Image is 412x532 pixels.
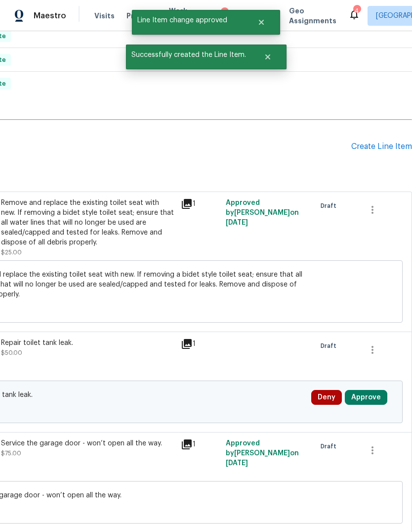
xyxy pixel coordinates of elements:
div: 1 [181,338,220,350]
span: [DATE] [226,219,248,226]
div: Repair toilet tank leak. [1,338,175,348]
span: Successfully created the Line Item. [126,45,251,65]
span: Work Orders [169,6,194,26]
div: 1 [181,438,220,450]
span: Visits [94,11,115,21]
span: $25.00 [1,249,22,255]
span: Geo Assignments [289,6,336,26]
div: Create Line Item [351,142,412,151]
span: Draft [321,201,340,211]
button: Approve [345,390,387,405]
span: Line Item change approved [132,10,245,31]
button: Close [251,47,284,67]
div: Remove and replace the existing toilet seat with new. If removing a bidet style toilet seat; ensu... [1,198,175,247]
button: Close [245,12,278,32]
div: 1 [181,198,220,210]
span: Approved by [PERSON_NAME] on [226,440,299,467]
span: Draft [321,441,340,451]
span: [DATE] [226,460,248,467]
span: Maestro [34,11,66,21]
span: Approved by [PERSON_NAME] on [226,199,299,226]
div: 4 [353,6,360,16]
span: Projects [126,11,157,21]
span: Draft [321,341,340,351]
div: 1 [221,7,229,17]
span: $50.00 [1,350,22,356]
span: $75.00 [1,450,21,456]
button: Deny [311,390,342,405]
div: Service the garage door - won’t open all the way. [1,438,175,448]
